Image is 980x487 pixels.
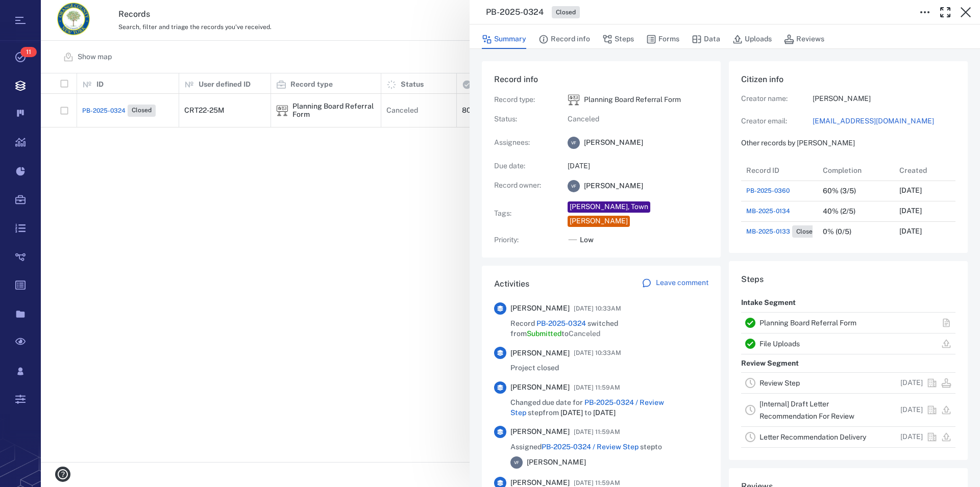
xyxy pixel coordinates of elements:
[813,94,955,104] p: [PERSON_NAME]
[823,187,856,195] div: 60% (3/5)
[746,156,779,185] div: Record ID
[759,319,856,327] a: Planning Board Referral Form
[486,6,544,18] h3: PB-2025-0324
[568,94,580,106] div: Planning Board Referral Form
[536,319,586,327] a: PB-2025-0324
[729,61,968,261] div: Citizen infoCreator name:[PERSON_NAME]Creator email:[EMAIL_ADDRESS][DOMAIN_NAME]Other records by ...
[899,186,922,196] p: [DATE]
[746,225,820,238] a: MB-2025-0133Closed
[510,303,570,314] span: [PERSON_NAME]
[482,30,526,49] button: Summary
[900,378,923,388] p: [DATE]
[560,408,583,417] span: [DATE]
[646,30,679,49] button: Forms
[741,138,955,148] p: Other records by [PERSON_NAME]
[741,160,818,181] div: Record ID
[527,457,586,468] span: [PERSON_NAME]
[574,347,621,359] span: [DATE] 10:33AM
[570,202,648,212] div: [PERSON_NAME], Town
[746,227,790,236] span: MB-2025-0133
[818,160,894,181] div: Completion
[593,408,616,417] span: [DATE]
[584,181,643,191] span: [PERSON_NAME]
[510,398,664,417] a: PB-2025-0324 / Review Step
[538,30,590,49] button: Record info
[542,443,639,451] a: PB-2025-0324 / Review Step
[935,2,955,22] button: Toggle Fullscreen
[494,95,555,105] p: Record type :
[570,216,628,226] div: [PERSON_NAME]
[741,273,955,286] h6: Steps
[494,73,708,86] h6: Record info
[899,206,922,216] p: [DATE]
[813,116,955,126] a: [EMAIL_ADDRESS][DOMAIN_NAME]
[568,180,580,192] div: V F
[759,379,800,387] a: Review Step
[494,209,555,219] p: Tags :
[899,226,922,237] p: [DATE]
[741,354,799,373] p: Review Segment
[494,114,555,124] p: Status :
[568,94,580,106] img: icon Planning Board Referral Form
[510,442,662,452] span: Assigned step to
[584,138,643,148] span: [PERSON_NAME]
[494,138,555,148] p: Assignees :
[20,47,37,57] span: 11
[568,114,708,124] p: Canceled
[510,398,708,418] span: Changed due date for step from to
[574,426,620,438] span: [DATE] 11:59AM
[482,61,721,266] div: Record infoRecord type:icon Planning Board Referral FormPlanning Board Referral FormStatus:Cancel...
[568,161,708,171] p: [DATE]
[741,294,796,312] p: Intake Segment
[759,340,800,348] a: File Uploads
[494,161,555,171] p: Due date :
[900,432,923,442] p: [DATE]
[494,278,529,290] h6: Activities
[955,2,976,22] button: Close
[510,348,570,358] span: [PERSON_NAME]
[899,156,927,185] div: Created
[510,363,559,373] span: Project closed
[642,278,708,290] a: Leave comment
[568,137,580,149] div: V F
[794,227,818,236] span: Closed
[510,456,523,469] div: V F
[741,94,813,104] p: Creator name:
[732,30,772,49] button: Uploads
[759,400,854,420] a: [Internal] Draft Letter Recommendation For Review
[580,235,594,245] span: Low
[746,207,790,216] a: MB-2025-0134
[569,329,600,338] span: Canceled
[656,278,708,288] p: Leave comment
[759,433,866,441] a: Letter Recommendation Delivery
[23,7,43,16] span: Help
[784,30,824,49] button: Reviews
[823,228,851,236] div: 0% (0/5)
[900,405,923,415] p: [DATE]
[584,95,681,105] p: Planning Board Referral Form
[741,116,813,126] p: Creator email:
[554,8,578,17] span: Closed
[915,2,935,22] button: Toggle to Edit Boxes
[692,30,720,49] button: Data
[510,319,708,339] span: Record switched from to
[527,329,561,338] span: Submitted
[894,160,971,181] div: Created
[574,381,620,394] span: [DATE] 11:59AM
[494,181,555,191] p: Record owner :
[746,186,790,195] a: PB-2025-0360
[729,261,968,468] div: StepsIntake SegmentPlanning Board Referral FormFile UploadsReview SegmentReview Step[DATE][Intern...
[494,235,555,245] p: Priority :
[602,30,634,49] button: Steps
[741,73,955,86] h6: Citizen info
[510,382,570,393] span: [PERSON_NAME]
[823,208,855,215] div: 40% (2/5)
[510,427,570,437] span: [PERSON_NAME]
[574,302,621,315] span: [DATE] 10:33AM
[823,156,862,185] div: Completion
